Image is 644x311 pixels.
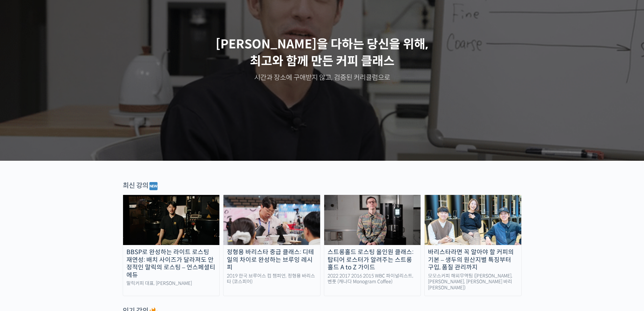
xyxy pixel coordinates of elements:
[425,248,521,271] div: 바리스타라면 꼭 알아야 할 커피의 기본 – 생두의 원산지별 특징부터 구입, 품질 관리까지
[149,182,158,190] img: 🆕
[2,215,45,231] a: 홈
[45,215,87,231] a: 대화
[104,225,113,230] span: 설정
[324,195,421,296] a: 스트롱홀드 로스팅 올인원 클래스: 탑티어 로스터가 알려주는 스트롱홀드 A to Z 가이드 2022 2017 2016 2015 WBC 파이널리스트, 벤풋 (캐나다 Monogra...
[7,36,638,70] p: [PERSON_NAME]을 다하는 당신을 위해, 최고와 함께 만든 커피 클래스
[123,181,522,191] div: 최신 강의
[62,225,70,230] span: 대화
[223,195,320,296] a: 정형용 바리스타 중급 클래스: 디테일의 차이로 완성하는 브루잉 레시피 2019 한국 브루어스 컵 챔피언, 정형용 바리스타 (코스피어)
[87,215,130,231] a: 설정
[223,248,320,271] div: 정형용 바리스타 중급 클래스: 디테일의 차이로 완성하는 브루잉 레시피
[223,273,320,285] div: 2019 한국 브루어스 컵 챔피언, 정형용 바리스타 (코스피어)
[7,73,638,83] p: 시간과 장소에 구애받지 않고, 검증된 커리큘럼으로
[123,281,220,287] div: 말릭커피 대표, [PERSON_NAME]
[123,195,220,296] a: BBSP로 완성하는 라이트 로스팅 재연성: 배치 사이즈가 달라져도 안정적인 말릭의 로스팅 – 언스페셜티 에듀 말릭커피 대표, [PERSON_NAME]
[425,195,521,245] img: momos_course-thumbnail.jpg
[324,273,421,285] div: 2022 2017 2016 2015 WBC 파이널리스트, 벤풋 (캐나다 Monogram Coffee)
[123,248,220,279] div: BBSP로 완성하는 라이트 로스팅 재연성: 배치 사이즈가 달라져도 안정적인 말릭의 로스팅 – 언스페셜티 에듀
[324,195,421,245] img: stronghold-roasting_course-thumbnail.jpg
[123,195,220,245] img: malic-roasting-class_course-thumbnail.jpg
[424,195,522,296] a: 바리스타라면 꼭 알아야 할 커피의 기본 – 생두의 원산지별 특징부터 구입, 품질 관리까지 모모스커피 해외무역팀 ([PERSON_NAME], [PERSON_NAME], [PER...
[425,273,521,291] div: 모모스커피 해외무역팀 ([PERSON_NAME], [PERSON_NAME], [PERSON_NAME] 바리[PERSON_NAME])
[324,248,421,271] div: 스트롱홀드 로스팅 올인원 클래스: 탑티어 로스터가 알려주는 스트롱홀드 A to Z 가이드
[21,225,25,230] span: 홈
[223,195,320,245] img: advanced-brewing_course-thumbnail.jpeg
